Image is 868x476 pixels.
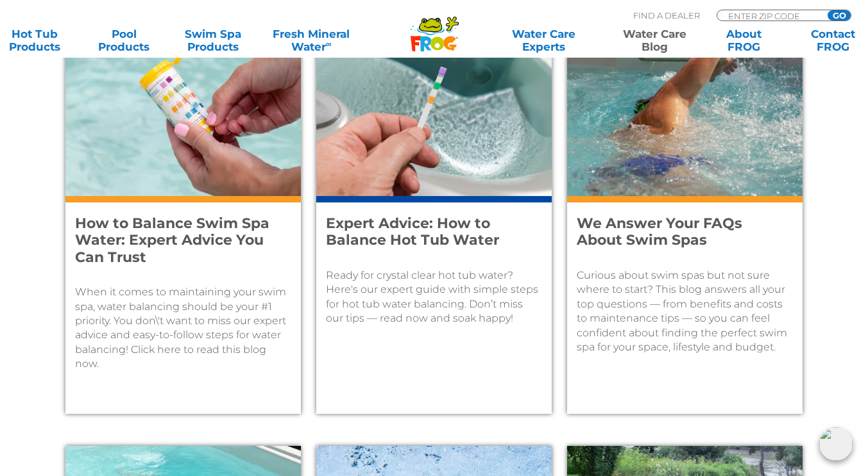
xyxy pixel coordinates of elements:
[326,268,542,326] p: Ready for crystal clear hot tub water? Here's our expert guide with simple steps for hot tub wate...
[727,10,813,21] input: Zip Code Form
[75,285,291,371] p: When it comes to maintaining your swim spa, water balancing should be your #1 priority. You don\'...
[799,28,868,53] a: ContactFROG
[620,28,689,53] a: Water CareBlog
[65,32,301,414] a: A woman with pink nail polish tests her swim spa with FROG @ease Test StripsHow to Balance Swim S...
[326,39,332,49] sup: ∞
[633,10,700,21] p: Find A Dealer
[819,427,853,461] img: openIcon
[268,28,354,53] a: Fresh MineralWater∞
[488,28,600,53] a: Water CareExperts
[577,268,793,354] p: Curious about swim spas but not sure where to start? This blog answers all your top questions — f...
[75,215,274,266] h4: How to Balance Swim Spa Water: Expert Advice You Can Trust
[326,215,525,249] h4: Expert Advice: How to Balance Hot Tub Water
[316,32,552,414] a: A female's hand dips a test strip into a hot tub.Expert Advice: How to Balance Hot Tub WaterReady...
[567,32,803,196] img: A man swim sin the moving current of a swim spa
[828,10,851,21] input: GO
[710,28,779,53] a: AboutFROG
[316,32,552,196] img: A female's hand dips a test strip into a hot tub.
[89,28,158,53] a: PoolProducts
[577,215,776,249] h4: We Answer Your FAQs About Swim Spas
[178,28,248,53] a: Swim SpaProducts
[65,32,301,196] img: A woman with pink nail polish tests her swim spa with FROG @ease Test Strips
[567,32,803,414] a: A man swim sin the moving current of a swim spaWe Answer Your FAQs About Swim SpasCurious about s...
